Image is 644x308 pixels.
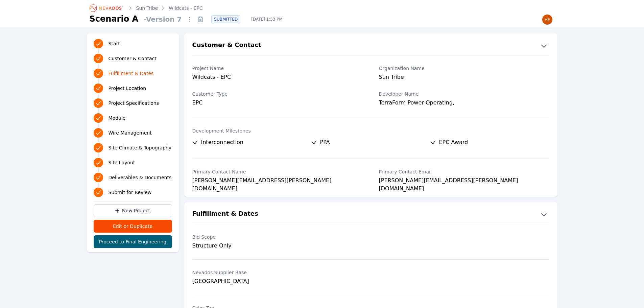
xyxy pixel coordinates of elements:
[169,5,202,11] a: Wildcats - EPC
[109,159,135,166] span: Site Layout
[109,174,172,181] span: Deliverables & Documents
[192,65,363,72] label: Project Name
[192,269,363,276] label: Nevados Supplier Base
[109,85,146,92] span: Project Location
[109,115,126,121] span: Module
[136,5,158,11] a: Sun Tribe
[109,189,152,196] span: Submit for Review
[379,91,549,97] label: Developer Name
[109,100,159,106] span: Project Specifications
[94,204,172,217] a: New Project
[109,129,152,136] span: Wire Management
[94,220,172,233] button: Edit or Duplicate
[109,144,171,151] span: Site Climate & Topography
[246,17,288,22] span: [DATE] 1:53 PM
[201,138,243,146] span: Interconnection
[94,38,172,198] nav: Progress
[109,40,120,47] span: Start
[211,15,240,23] div: SUBMITTED
[109,70,154,77] span: Fulfillment & Dates
[379,168,549,175] label: Primary Contact Email
[192,176,363,186] div: [PERSON_NAME][EMAIL_ADDRESS][PERSON_NAME][DOMAIN_NAME]
[379,99,549,108] div: TerraForm Power Operating,
[184,209,557,220] button: Fulfillment & Dates
[109,55,157,62] span: Customer & Contact
[192,234,363,240] label: Bid Scope
[320,138,330,146] span: PPA
[192,91,363,97] label: Customer Type
[90,3,203,14] nav: Breadcrumb
[192,73,363,82] div: Wildcats - EPC
[192,40,261,51] h2: Customer & Contact
[542,14,553,25] img: Henar Luque
[184,40,557,51] button: Customer & Contact
[192,99,363,107] div: EPC
[379,65,549,72] label: Organization Name
[192,277,363,285] div: [GEOGRAPHIC_DATA]
[192,242,363,250] div: Structure Only
[192,168,363,175] label: Primary Contact Name
[141,15,184,24] span: - Version 7
[94,235,172,248] button: Proceed to Final Engineering
[192,127,549,134] label: Development Milestones
[379,176,549,186] div: [PERSON_NAME][EMAIL_ADDRESS][PERSON_NAME][DOMAIN_NAME]
[379,73,549,82] div: Sun Tribe
[439,138,468,146] span: EPC Award
[90,14,139,24] h1: Scenario A
[192,209,258,220] h2: Fulfillment & Dates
